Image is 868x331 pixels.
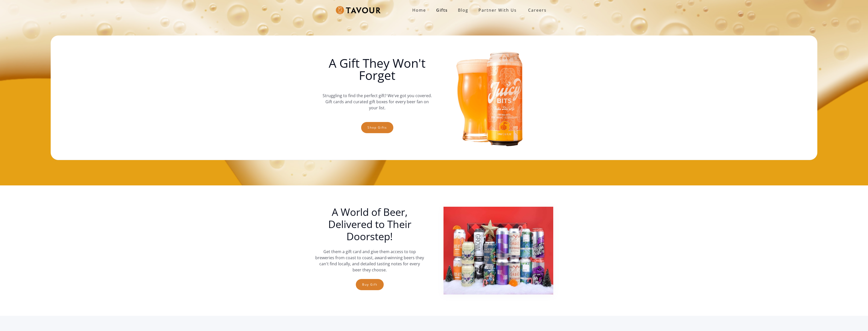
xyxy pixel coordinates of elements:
a: partner with us [473,5,522,15]
p: Struggling to find the perfect gift? We've got you covered. Gift cards and curated gift boxes for... [322,88,432,116]
a: Gifts [431,5,453,15]
strong: Careers [528,5,547,15]
a: Home [407,5,431,15]
strong: Home [412,7,426,13]
h1: A Gift They Won't Forget [322,57,432,81]
p: Get them a gift card and give them access to top breweries from coast to coast, award-winning bee... [315,249,424,273]
a: Blog [453,5,473,15]
a: Careers [522,3,550,17]
a: Buy Gift [356,279,384,290]
h1: A World of Beer, Delivered to Their Doorstep! [315,206,424,242]
a: Shop gifts [361,122,393,133]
